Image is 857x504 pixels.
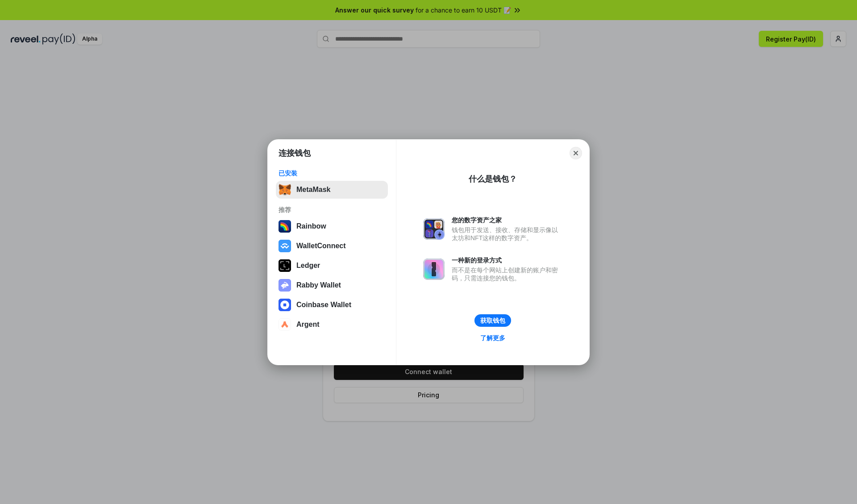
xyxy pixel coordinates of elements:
[279,318,291,331] img: svg+xml,%3Csvg%20width%3D%2228%22%20height%3D%2228%22%20viewBox%3D%220%200%2028%2028%22%20fill%3D...
[279,240,291,252] img: svg+xml,%3Csvg%20width%3D%2228%22%20height%3D%2228%22%20viewBox%3D%220%200%2028%2028%22%20fill%3D...
[480,334,505,342] div: 了解更多
[296,222,326,230] div: Rainbow
[423,258,445,280] img: svg+xml,%3Csvg%20xmlns%3D%22http%3A%2F%2Fwww.w3.org%2F2000%2Fsvg%22%20fill%3D%22none%22%20viewBox...
[279,183,291,196] img: svg+xml,%3Csvg%20fill%3D%22none%22%20height%3D%2233%22%20viewBox%3D%220%200%2035%2033%22%20width%...
[296,321,320,329] div: Argent
[452,226,562,242] div: 钱包用于发送、接收、存储和显示像以太坊和NFT这样的数字资产。
[474,314,511,327] button: 获取钱包
[475,332,511,344] a: 了解更多
[279,299,291,311] img: svg+xml,%3Csvg%20width%3D%2228%22%20height%3D%2228%22%20viewBox%3D%220%200%2028%2028%22%20fill%3D...
[279,259,291,272] img: svg+xml,%3Csvg%20xmlns%3D%22http%3A%2F%2Fwww.w3.org%2F2000%2Fsvg%22%20width%3D%2228%22%20height%3...
[296,281,341,289] div: Rabby Wallet
[279,206,385,214] div: 推荐
[469,174,517,184] div: 什么是钱包？
[279,169,385,177] div: 已安装
[279,220,291,233] img: svg+xml,%3Csvg%20width%3D%22120%22%20height%3D%22120%22%20viewBox%3D%220%200%20120%20120%22%20fil...
[276,316,388,333] button: Argent
[423,218,445,240] img: svg+xml,%3Csvg%20xmlns%3D%22http%3A%2F%2Fwww.w3.org%2F2000%2Fsvg%22%20fill%3D%22none%22%20viewBox...
[570,147,582,159] button: Close
[480,317,505,325] div: 获取钱包
[452,216,562,224] div: 您的数字资产之家
[296,301,351,309] div: Coinbase Wallet
[279,148,311,158] h1: 连接钱包
[276,276,388,294] button: Rabby Wallet
[276,237,388,255] button: WalletConnect
[296,242,346,250] div: WalletConnect
[276,296,388,314] button: Coinbase Wallet
[276,181,388,199] button: MetaMask
[276,217,388,235] button: Rainbow
[276,257,388,275] button: Ledger
[296,262,320,270] div: Ledger
[452,266,562,282] div: 而不是在每个网站上创建新的账户和密码，只需连接您的钱包。
[279,279,291,292] img: svg+xml,%3Csvg%20xmlns%3D%22http%3A%2F%2Fwww.w3.org%2F2000%2Fsvg%22%20fill%3D%22none%22%20viewBox...
[296,186,330,194] div: MetaMask
[452,256,562,264] div: 一种新的登录方式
